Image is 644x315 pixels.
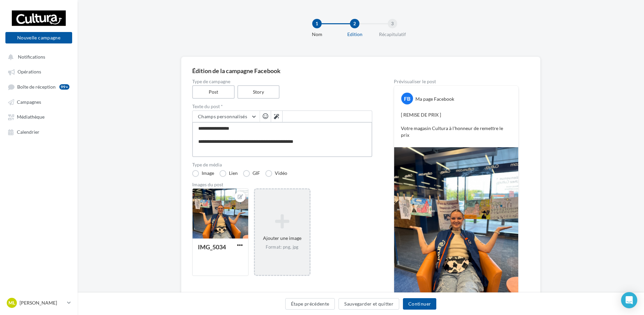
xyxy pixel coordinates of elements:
div: Édition de la campagne Facebook [192,68,529,74]
a: Calendrier [4,126,74,138]
label: Vidéo [265,170,287,177]
span: Boîte de réception [17,84,56,90]
div: Open Intercom Messenger [621,292,637,308]
span: Opérations [18,69,41,75]
span: Calendrier [17,129,39,135]
label: Image [192,170,214,177]
a: Campagnes [4,96,74,108]
div: Prévisualiser le post [394,79,519,84]
div: Images du post [192,182,372,187]
label: Story [237,85,280,99]
a: Opérations [4,65,74,77]
div: FB [401,93,413,104]
label: Type de campagne [192,79,372,84]
button: Sauvegarder et quitter [339,298,399,310]
label: Texte du post * [192,104,372,109]
button: Notifications [4,51,71,63]
div: 1 [312,19,322,28]
span: Notifications [18,54,45,60]
button: Étape précédente [285,298,335,310]
div: 3 [388,19,397,28]
div: Récapitulatif [371,31,414,38]
a: Boîte de réception99+ [4,81,74,93]
span: ML [8,300,15,306]
span: Médiathèque [17,114,45,120]
div: IMG_5034 [198,243,226,251]
label: Lien [219,170,238,177]
div: Edition [333,31,376,38]
button: Champs personnalisés [193,111,260,122]
div: Ma page Facebook [415,96,454,102]
p: [PERSON_NAME] [20,300,64,306]
span: Campagnes [17,99,41,105]
div: 2 [350,19,359,28]
label: Type de média [192,162,372,167]
label: GIF [243,170,260,177]
span: Champs personnalisés [198,114,247,119]
p: [ REMISE DE PRIX ] Votre magasin Cultura à l'honneur de remettre le prix [401,112,511,138]
div: Nom [295,31,339,38]
div: 99+ [59,84,69,90]
a: Médiathèque [4,111,74,123]
label: Post [192,85,235,99]
button: Continuer [403,298,436,310]
button: Nouvelle campagne [5,32,72,43]
a: ML [PERSON_NAME] [5,296,72,309]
